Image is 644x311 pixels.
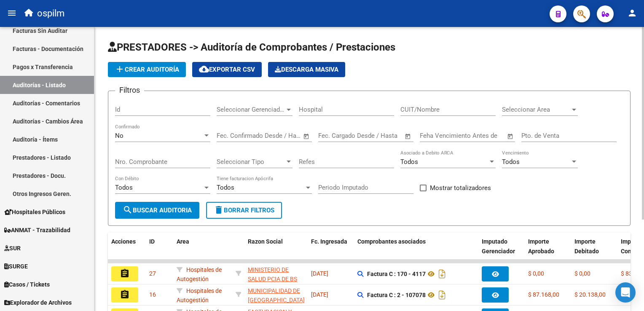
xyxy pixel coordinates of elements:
div: Open Intercom Messenger [615,282,636,303]
span: MINISTERIO DE SALUD PCIA DE BS AS [248,266,297,292]
input: Fecha fin [360,132,401,139]
span: SURGE [4,262,28,271]
button: Open calendar [302,131,311,141]
datatable-header-cell: Area [173,233,232,270]
span: ID [149,238,155,245]
span: Area [177,238,189,245]
div: - 30626983398 [248,265,304,283]
span: Fc. Ingresada [311,238,347,245]
span: $ 87.168,00 [528,291,559,298]
mat-icon: person [627,8,637,18]
button: Open calendar [506,131,515,141]
datatable-header-cell: Importe Debitado [571,233,617,270]
span: Importe Debitado [574,238,599,255]
span: Mostrar totalizadores [430,183,491,193]
span: Razon Social [248,238,283,245]
input: Fecha inicio [318,132,352,139]
span: Casos / Tickets [4,280,50,289]
span: $ 0,00 [528,270,544,277]
span: Exportar CSV [199,66,255,73]
span: Hospitales Públicos [4,207,65,217]
button: Crear Auditoría [108,62,186,77]
span: Comprobantes asociados [357,238,426,245]
mat-icon: assignment [120,290,130,300]
span: Crear Auditoría [115,66,179,73]
span: 27 [149,270,156,277]
span: Importe Aprobado [528,238,554,255]
span: Hospitales de Autogestión [177,266,222,283]
mat-icon: menu [7,8,17,18]
span: Todos [217,184,234,191]
mat-icon: assignment [120,268,130,279]
button: Open calendar [403,131,413,141]
span: No [115,132,123,139]
span: Borrar Filtros [214,206,274,214]
input: Fecha inicio [217,132,251,139]
app-download-masive: Descarga masiva de comprobantes (adjuntos) [268,62,345,77]
mat-icon: search [123,205,133,215]
span: $ 20.138,00 [574,291,606,298]
mat-icon: cloud_download [199,64,209,74]
datatable-header-cell: Imputado Gerenciador [478,233,525,270]
span: [DATE] [311,291,328,298]
span: Explorador de Archivos [4,298,72,307]
span: Seleccionar Tipo [217,158,285,166]
button: Borrar Filtros [206,202,282,219]
strong: Factura C : 170 - 4117 [367,271,426,277]
mat-icon: delete [214,205,224,215]
mat-icon: add [115,64,125,74]
span: Seleccionar Area [502,106,570,113]
span: Descarga Masiva [275,66,338,73]
span: Buscar Auditoria [123,206,192,214]
input: Fecha fin [258,132,299,139]
datatable-header-cell: Acciones [108,233,146,270]
datatable-header-cell: Fc. Ingresada [308,233,354,270]
span: 16 [149,291,156,298]
span: Todos [400,158,418,166]
span: [DATE] [311,270,328,277]
datatable-header-cell: ID [146,233,173,270]
span: $ 0,00 [574,270,590,277]
span: Hospitales de Autogestión [177,287,222,304]
div: - 30999262542 [248,286,304,304]
i: Descargar documento [437,267,448,281]
strong: Factura C : 2 - 107078 [367,292,426,298]
span: Acciones [111,238,136,245]
span: PRESTADORES -> Auditoría de Comprobantes / Prestaciones [108,41,395,53]
i: Descargar documento [437,288,448,302]
button: Exportar CSV [192,62,262,77]
datatable-header-cell: Razon Social [244,233,308,270]
span: Seleccionar Gerenciador [217,106,285,113]
button: Descarga Masiva [268,62,345,77]
span: ANMAT - Trazabilidad [4,225,70,235]
span: ospilm [37,4,64,23]
span: Todos [115,184,133,191]
h3: Filtros [115,84,144,96]
datatable-header-cell: Importe Aprobado [525,233,571,270]
span: Todos [502,158,520,166]
datatable-header-cell: Comprobantes asociados [354,233,478,270]
span: Imputado Gerenciador [482,238,515,255]
button: Buscar Auditoria [115,202,199,219]
span: SUR [4,244,21,253]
